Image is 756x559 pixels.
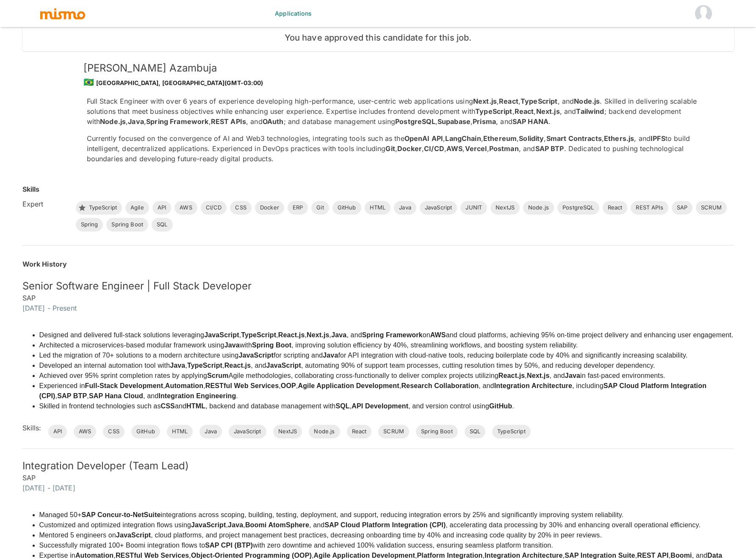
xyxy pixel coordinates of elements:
span: React [347,427,372,436]
strong: RESTful Web Services [205,382,279,389]
strong: Docker [397,144,422,153]
strong: TypeScript [475,107,512,116]
strong: Node.js [574,97,600,105]
span: Spring [76,220,103,229]
strong: AWS [446,144,462,153]
li: Skilled in frontend technologies such as and , backend and database management with , , and versi... [39,401,734,411]
strong: Git [385,144,395,153]
strong: Vercel [465,144,487,153]
span: Docker [255,204,284,212]
strong: SAP Concur-to-NetSuite [81,511,161,518]
li: Developed an internal automation tool with , , , and , automating 90% of support team processes, ... [39,361,734,371]
span: SQL [152,220,172,229]
h6: Skills: [22,423,42,433]
strong: Automation [165,382,203,389]
p: Currently focused on the convergence of AI and Web3 technologies, integrating tools such as the ,... [87,133,720,164]
strong: Integration Architecture [494,382,572,389]
strong: Java [224,341,240,349]
li: Managed 50+ integrations across scoping, building, testing, deployment, and support, reducing int... [39,510,734,520]
h5: Senior Software Engineer | Full Stack Developer [22,279,734,293]
strong: Java [331,331,346,339]
span: SCRUM [696,204,727,212]
h6: SAP [22,293,734,303]
span: Node.js [523,204,554,212]
h5: [PERSON_NAME] Azambuja [83,61,720,75]
li: Led the migration of 70+ solutions to a modern architecture using for scripting and for API integ... [39,350,734,361]
h6: You have approved this candidate for this job. [29,31,727,44]
strong: Integration Engineering [158,392,236,399]
strong: LangChain [445,134,481,143]
strong: React [499,97,518,105]
strong: Next.js [527,372,550,379]
strong: TypeScript [187,362,222,369]
strong: Smart Contracts [546,134,602,143]
span: PostgreSQL [557,204,599,212]
span: NextJS [490,204,520,212]
li: Mentored 5 engineers on , cloud platforms, and project management best practices, decreasing onbo... [39,530,734,540]
strong: Prisma [473,117,496,126]
strong: CI/CD [424,144,444,153]
li: Customized and optimized integration flows using , , , and , accelerating data processing by 30% ... [39,520,734,530]
span: TypeScript [84,204,122,212]
span: React [603,204,628,212]
strong: REST APIs [211,117,246,126]
span: GitHub [332,204,361,212]
strong: Java [170,362,185,369]
strong: Boomi AtomSphere [245,521,309,529]
strong: Full-Stack Development [85,382,163,389]
img: r4dy4nngdciwyc5g6ltcuhpwz3eo [22,61,73,112]
strong: REST API [637,552,668,559]
strong: Spring Boot [252,341,291,349]
strong: Java [228,521,243,529]
strong: CSS [161,402,175,410]
strong: Object-Oriented Programming (OOP) [191,552,312,559]
strong: Next.js [536,107,560,116]
h6: [DATE] - [DATE] [22,483,734,493]
strong: SAP Integration Suite [565,552,635,559]
span: API [48,427,67,436]
img: logo [39,7,86,20]
span: HTML [167,427,193,436]
span: AWS [74,427,96,436]
strong: Spring Framework [146,117,208,126]
span: TypeScript [492,427,531,436]
strong: Scrum [207,372,229,379]
strong: Ethers.js [604,134,634,143]
strong: OpenAI API [404,134,443,143]
span: SCRUM [378,427,409,436]
span: 🇧🇷 [83,77,94,87]
span: CSS [103,427,124,436]
strong: Java [565,372,580,379]
strong: SAP HANA [512,117,548,126]
strong: Solidity [519,134,544,143]
h5: Integration Developer (Team Lead) [22,459,734,473]
strong: TypeScript [521,97,558,105]
strong: Agile Application Development [314,552,415,559]
strong: React.js [278,331,305,339]
span: CI/CD [201,204,227,212]
span: JUNIT [460,204,487,212]
span: REST APIs [631,204,668,212]
li: Architected a microservices-based modular framework using with , improving solution efficiency by... [39,340,734,350]
h6: Skills [22,184,40,194]
p: Full Stack Engineer with over 6 years of experience developing high-performance, user-centric web... [87,96,720,127]
strong: React.js [224,362,251,369]
span: Node.js [309,427,340,436]
span: API [152,204,171,212]
strong: GitHub [489,402,512,410]
span: Git [311,204,329,212]
strong: SAP BTP [57,392,87,399]
strong: Platform Integration [417,552,483,559]
strong: HTML [186,402,205,410]
span: Spring Boot [106,220,148,229]
li: Achieved over 95% sprint completion rates by applying Agile methodologies, collaborating cross-fu... [39,371,734,381]
h6: Work History [22,259,734,269]
span: SAP [672,204,692,212]
strong: SAP CPI (BTP) [205,542,253,549]
span: ERP [288,204,308,212]
strong: Node.js [100,117,126,126]
span: AWS [174,204,197,212]
li: Designed and delivered full-stack solutions leveraging , , , , , and on and cloud platforms, achi... [39,330,734,340]
strong: SQL [335,402,349,410]
strong: JavaScript [266,362,301,369]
